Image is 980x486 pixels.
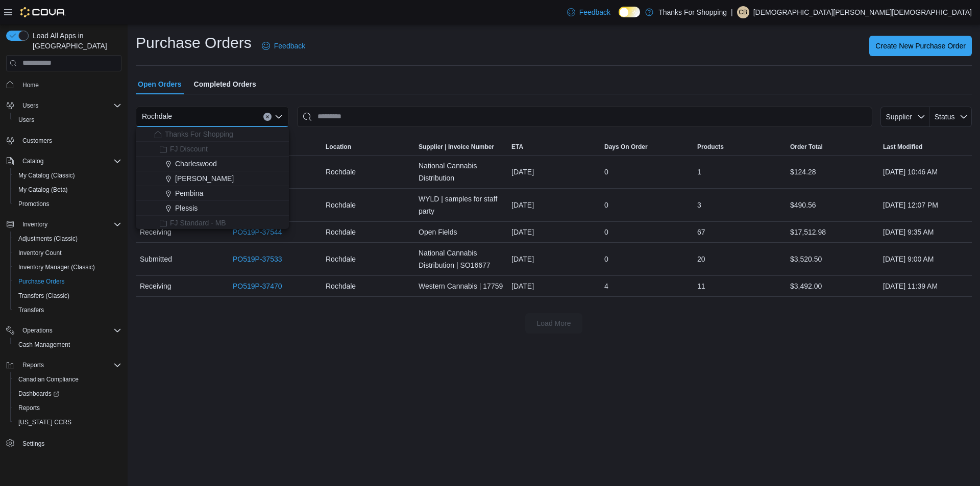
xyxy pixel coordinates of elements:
[419,143,494,151] span: Supplier | Invoice Number
[697,253,705,265] span: 20
[14,184,121,196] span: My Catalog (Beta)
[18,171,75,180] span: My Catalog (Classic)
[786,249,879,269] div: $3,520.50
[14,198,121,210] span: Promotions
[18,375,79,383] span: Canadian Compliance
[739,6,747,18] span: CB
[142,110,172,122] span: Rochdale
[326,143,351,151] div: Location
[18,155,47,167] button: Catalog
[14,402,44,414] a: Reports
[233,253,282,265] a: PO519P-37533
[18,306,44,314] span: Transfers
[18,418,71,426] span: [US_STATE] CCRS
[2,217,126,232] button: Inventory
[10,168,126,183] button: My Catalog (Classic)
[18,324,57,337] button: Operations
[22,326,53,335] span: Operations
[18,135,56,147] a: Customers
[18,134,121,147] span: Customers
[507,249,600,269] div: [DATE]
[737,6,749,18] div: Christian Bishop
[697,280,705,292] span: 11
[18,79,121,91] span: Home
[14,339,74,351] a: Cash Management
[18,218,52,231] button: Inventory
[326,166,356,178] span: Rochdale
[18,292,69,300] span: Transfers (Classic)
[14,247,121,259] span: Inventory Count
[18,324,121,337] span: Operations
[258,36,309,56] a: Feedback
[658,6,727,18] p: Thanks For Shopping
[6,73,121,477] nav: Complex example
[10,246,126,260] button: Inventory Count
[18,99,121,112] span: Users
[875,41,966,51] span: Create New Purchase Order
[18,249,62,257] span: Inventory Count
[786,195,879,215] div: $490.56
[18,116,34,124] span: Users
[326,226,356,238] span: Rochdale
[604,280,608,292] span: 4
[136,127,289,142] button: Thanks For Shopping
[175,203,198,213] span: Plessis
[29,31,121,51] span: Load All Apps in [GEOGRAPHIC_DATA]
[786,276,879,296] div: $3,492.00
[140,253,172,265] span: Submitted
[22,157,43,165] span: Catalog
[14,339,121,351] span: Cash Management
[22,137,52,145] span: Customers
[10,183,126,197] button: My Catalog (Beta)
[20,7,66,17] img: Cova
[136,157,289,171] button: Charleswood
[604,226,608,238] span: 0
[18,437,121,449] span: Settings
[14,198,54,210] a: Promotions
[2,358,126,372] button: Reports
[414,243,507,275] div: National Cannabis Distribution | SO16677
[233,226,282,238] a: PO519P-37544
[883,143,922,151] span: Last Modified
[693,139,786,155] button: Products
[414,189,507,221] div: WYLD | samples for staff party
[136,186,289,201] button: Pembina
[604,253,608,265] span: 0
[170,144,208,154] span: FJ Discount
[14,416,76,428] a: [US_STATE] CCRS
[22,440,44,448] span: Settings
[14,261,99,273] a: Inventory Manager (Classic)
[14,261,121,273] span: Inventory Manager (Classic)
[10,232,126,246] button: Adjustments (Classic)
[10,387,126,401] a: Dashboards
[414,139,507,155] button: Supplier | Invoice Number
[322,139,414,155] button: Location
[326,280,356,292] span: Rochdale
[14,169,121,182] span: My Catalog (Classic)
[10,289,126,303] button: Transfers (Classic)
[879,195,972,215] div: [DATE] 12:07 PM
[18,186,68,194] span: My Catalog (Beta)
[786,222,879,242] div: $17,512.98
[600,139,693,155] button: Days On Order
[2,154,126,168] button: Catalog
[14,388,63,400] a: Dashboards
[525,313,582,334] button: Load More
[14,373,83,386] a: Canadian Compliance
[22,220,47,228] span: Inventory
[136,216,289,231] button: FJ Standard - MB
[10,274,126,289] button: Purchase Orders
[886,113,912,121] span: Supplier
[14,169,79,182] a: My Catalog (Classic)
[14,416,121,428] span: Washington CCRS
[18,79,43,91] a: Home
[753,6,972,18] p: [DEMOGRAPHIC_DATA][PERSON_NAME][DEMOGRAPHIC_DATA]
[537,318,571,328] span: Load More
[14,233,82,245] a: Adjustments (Classic)
[10,197,126,211] button: Promotions
[697,226,705,238] span: 67
[14,233,121,245] span: Adjustments (Classic)
[2,98,126,113] button: Users
[326,199,356,211] span: Rochdale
